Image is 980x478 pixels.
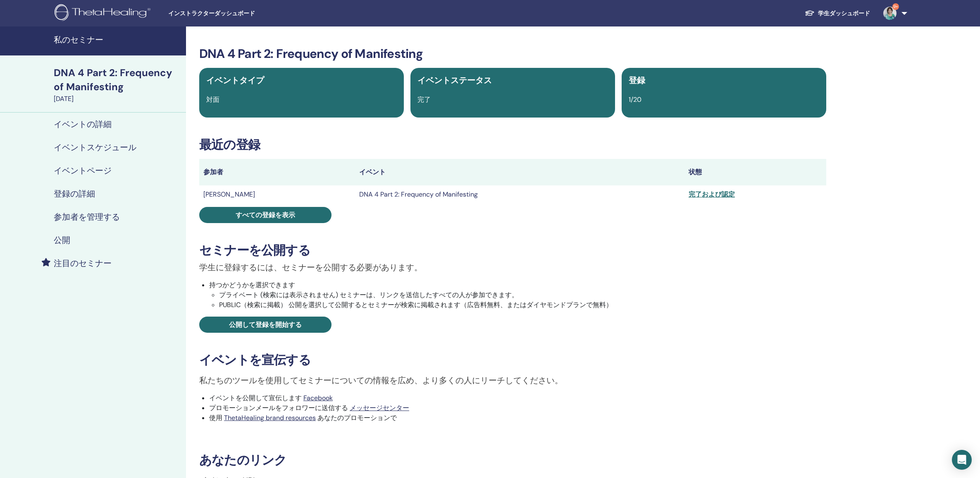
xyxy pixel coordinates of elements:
[629,95,641,104] span: 1/20
[206,95,219,104] span: 対面
[883,7,897,20] img: default.jpg
[892,3,899,10] span: 9+
[350,404,409,412] a: メッセージセンター
[49,66,186,104] a: DNA 4 Part 2: Frequency of Manifesting[DATE]
[54,258,112,268] h4: 注目のセミナー
[417,75,492,86] span: イベントステータス
[54,119,112,129] h4: イベントの詳細
[199,185,355,204] td: [PERSON_NAME]
[229,320,302,329] span: 公開して登録を開始する
[199,353,826,368] h3: イベントを宣伝する
[55,4,153,23] img: logo.png
[219,290,826,300] li: プライベート (検索には表示されません) セミナーは、リンクを送信したすべての人が参加できます。
[199,317,331,333] a: 公開して登録を開始する
[952,450,972,470] div: Open Intercom Messenger
[199,46,826,61] h3: DNA 4 Part 2: Frequency of Manifesting
[629,75,645,86] span: 登録
[303,394,333,402] a: Facebook
[54,212,120,222] h4: 参加者を管理する
[417,95,431,104] span: 完了
[199,374,826,387] p: 私たちのツールを使用してセミナーについての情報を広め、より多くの人にリーチしてください。
[355,159,684,185] th: イベント
[199,137,826,152] h3: 最近の登録
[224,413,316,422] a: ThetaHealing brand resources
[54,142,136,152] h4: イベントスケジュール
[54,94,181,104] div: [DATE]
[209,413,826,423] li: 使用 あなたのプロモーションで
[206,75,264,86] span: イベントタイプ
[798,6,877,21] a: 学生ダッシュボード
[689,190,822,199] div: 完了および認定
[54,35,181,45] h4: 私のセミナー
[684,159,826,185] th: 状態
[209,403,826,413] li: プロモーションメールをフォロワーに送信する
[355,185,684,204] td: DNA 4 Part 2: Frequency of Manifesting
[199,261,826,274] p: 学生に登録するには、セミナーを公開する必要があります。
[54,166,112,175] h4: イベントページ
[209,393,826,403] li: イベントを公開して宣伝します
[54,235,70,245] h4: 公開
[236,211,295,219] span: すべての登録を表示
[199,159,355,185] th: 参加者
[54,189,95,199] h4: 登録の詳細
[199,207,331,223] a: すべての登録を表示
[199,243,826,258] h3: セミナーを公開する
[168,9,292,18] span: インストラクターダッシュボード
[805,10,815,17] img: graduation-cap-white.svg
[199,453,826,468] h3: あなたのリンク
[209,280,826,310] li: 持つかどうかを選択できます
[54,66,181,94] div: DNA 4 Part 2: Frequency of Manifesting
[219,300,826,310] li: PUBLIC（検索に掲載） 公開を選択して公開するとセミナーが検索に掲載されます（広告料無料、またはダイヤモンドプランで無料）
